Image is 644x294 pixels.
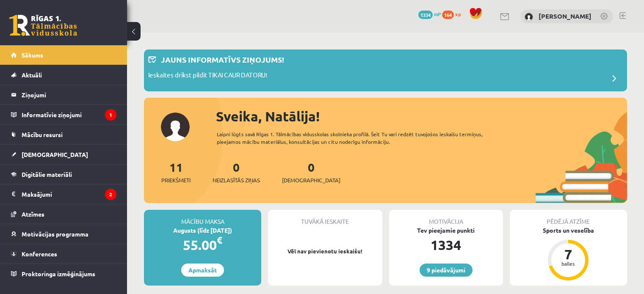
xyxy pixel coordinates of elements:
span: Aktuāli [22,71,42,79]
div: Sports un veselība [510,226,627,235]
div: Laipni lūgts savā Rīgas 1. Tālmācības vidusskolas skolnieka profilā. Šeit Tu vari redzēt tuvojošo... [217,130,507,146]
div: Augusts (līdz [DATE]) [144,226,261,235]
div: Tev pieejamie punkti [389,226,503,235]
span: Motivācijas programma [22,230,88,238]
span: mP [434,11,441,17]
div: 7 [556,247,581,261]
legend: Informatīvie ziņojumi [22,105,116,124]
span: [DEMOGRAPHIC_DATA] [22,151,88,158]
span: Sākums [22,51,43,59]
div: Sveika, Natālija! [216,106,627,126]
span: Neizlasītās ziņas [213,176,260,184]
span: Atzīmes [22,210,44,218]
div: 55.00 [144,235,261,255]
a: Informatīvie ziņojumi1 [11,105,116,124]
a: Sports un veselība 7 balles [510,226,627,282]
span: [DEMOGRAPHIC_DATA] [282,176,340,184]
span: 164 [442,11,454,19]
a: Aktuāli [11,65,116,85]
div: Motivācija [389,210,503,226]
i: 2 [105,189,116,200]
legend: Ziņojumi [22,85,116,104]
span: Digitālie materiāli [22,170,72,178]
span: € [217,234,222,246]
a: [DEMOGRAPHIC_DATA] [11,145,116,164]
span: Konferences [22,250,57,258]
a: Mācību resursi [11,125,116,144]
div: 1334 [389,235,503,255]
span: Priekšmeti [161,176,191,184]
a: 0Neizlasītās ziņas [213,159,260,184]
legend: Maksājumi [22,184,116,204]
a: Atzīmes [11,204,116,224]
a: 0[DEMOGRAPHIC_DATA] [282,159,340,184]
p: Ieskaites drīkst pildīt TIKAI CAUR DATORU! [148,70,267,82]
a: 164 xp [442,11,465,17]
img: Natālija Leiškalne [525,13,533,21]
span: xp [455,11,461,17]
a: 1334 mP [418,11,441,17]
a: Konferences [11,244,116,264]
a: Proktoringa izmēģinājums [11,264,116,283]
p: Vēl nav pievienotu ieskaišu! [272,247,378,256]
a: Jauns informatīvs ziņojums! Ieskaites drīkst pildīt TIKAI CAUR DATORU! [148,54,623,87]
i: 1 [105,109,116,121]
a: Digitālie materiāli [11,165,116,184]
span: 1334 [418,11,433,19]
a: 11Priekšmeti [161,159,191,184]
div: Tuvākā ieskaite [268,210,382,226]
div: Mācību maksa [144,210,261,226]
a: Ziņojumi [11,85,116,104]
p: Jauns informatīvs ziņojums! [161,54,284,65]
span: Mācību resursi [22,131,63,138]
div: balles [556,261,581,266]
a: Maksājumi2 [11,184,116,204]
div: Pēdējā atzīme [510,210,627,226]
a: Apmaksāt [181,264,224,277]
a: Rīgas 1. Tālmācības vidusskola [9,15,77,36]
a: [PERSON_NAME] [539,12,591,20]
a: 9 piedāvājumi [420,264,473,277]
span: Proktoringa izmēģinājums [22,270,95,278]
a: Sākums [11,45,116,65]
a: Motivācijas programma [11,224,116,244]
